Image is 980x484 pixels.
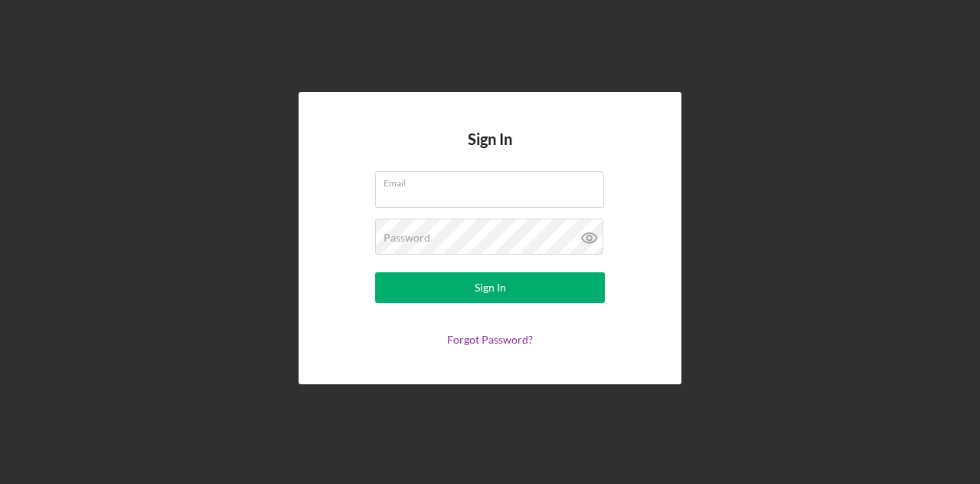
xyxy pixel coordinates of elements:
button: Sign In [375,272,605,303]
div: Sign In [475,272,506,303]
h4: Sign In [468,130,512,171]
a: Forgot Password? [447,333,533,346]
label: Email [384,172,604,189]
label: Password [384,232,430,244]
